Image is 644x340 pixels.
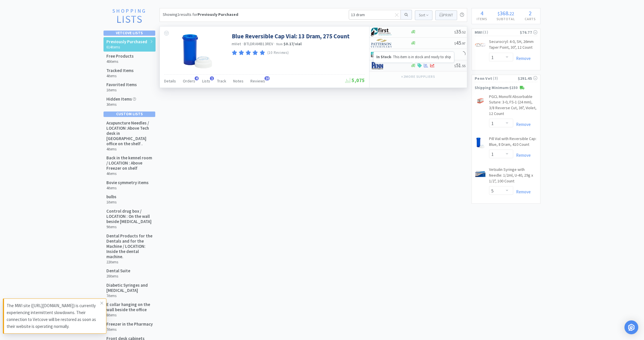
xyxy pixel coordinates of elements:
img: 86baccacf6c74457abacc328a46a4aab_15590.png [475,40,486,49]
span: 1 [210,76,214,80]
a: Pill Vial with Reversible Cap: Blue, 8 Dram, 410 Count [489,136,537,150]
div: Open Intercom Messenger [624,320,638,334]
h5: Tracked Items [106,68,134,73]
a: Remove [513,122,531,127]
h5: Acupuncture Needles / LOCATION :Above Tech desk in [GEOGRAPHIC_DATA] office on the shelf . [106,120,153,146]
span: . 55 [461,64,465,68]
a: Blue Reversible Cap Vial: 13 Dram, 275 Count [232,32,350,40]
h6: 8 items [106,313,153,318]
span: $ [454,30,456,34]
h6: 4 items [106,186,149,190]
span: 5,075 [345,77,365,84]
h5: Previously Purchased [106,39,147,44]
h5: Dental Products for the Dentals and for the Machine / LOCATION: Inside the dental machine. [106,233,153,259]
span: Details [164,78,176,84]
img: cef2ff3262dc455ea735b2623248baba_159030.png [475,168,486,180]
p: (10 Reviews) [267,50,289,56]
button: +2more suppliers [398,73,438,81]
strong: Previously Purchased [198,12,238,17]
img: 2c0c7348595f4d69a00d42e8a31cdac9_206961.png [179,32,216,70]
h5: Hidden Items [106,97,136,102]
p: - This item is in stock and ready to ship [376,55,451,60]
strong: In Stock [376,54,391,59]
p: Shipping Minimum: $150 [472,85,540,91]
button: Sort [415,10,432,20]
span: · [242,41,243,46]
strong: $0.17 / vial [283,41,302,46]
span: Penn Vet [475,75,492,82]
a: Vetsulin Syringe with Needle: 1/2ml, U-40, 29g x 1/2", 100 Count [489,167,537,186]
span: 368 [500,10,508,17]
span: 4 [480,10,483,17]
h6: 7 items [106,294,153,298]
span: Orders [183,78,195,84]
button: Print [435,10,457,20]
span: MWI [475,29,482,35]
h6: 9 items [106,225,153,229]
img: b7455fbd831e49ee9a1f7dd75a89a955_206972.png [475,137,486,149]
h5: Dental Suite [106,268,130,273]
h6: 4 items [106,74,134,78]
a: Remove [513,189,531,194]
img: 4dd14cff54a648ac9e977f0c5da9bc2e_5.png [371,50,392,59]
img: f5e969b455434c6296c6d81ef179fa71_3.png [371,39,392,48]
h4: Subtotal [492,16,520,22]
a: Remove [513,152,531,158]
img: e1133ece90fa4a959c5ae41b0808c578_9.png [371,61,392,70]
h6: 614 items [106,45,147,50]
img: cb94690f440e4bb08b05dd3a2cf40ce7_160131.png [475,95,486,107]
span: Notes [233,78,244,84]
img: 67d67680309e4a0bb49a5ff0391dcc42_6.png [371,28,392,36]
h6: 40 items [106,59,134,64]
h2: Lists [106,14,152,25]
span: . 97 [461,41,465,46]
input: Filter results... [349,10,401,20]
h4: Carts [520,16,540,22]
a: Securocryl: 4-0, SH, 26mm Taper Point, 30", 12 Count [489,39,537,52]
a: ShoppingLists [103,8,155,28]
span: Reviews [250,78,265,84]
div: $291.45 [518,75,537,82]
h5: Diabetic Syringes and [MEDICAL_DATA] [106,283,153,293]
span: $ [454,64,456,68]
span: Track [217,78,226,84]
h6: 22 items [106,260,153,265]
h5: Bovie symmetry items [106,180,149,185]
span: 22 [509,11,514,16]
div: Vetcove Lists [103,31,155,36]
h6: 20 items [106,274,130,279]
span: 51 [454,62,465,69]
p: The MWI site ([URL][DOMAIN_NAME]) is currently experiencing intermittent slowdowns. Their connect... [7,302,100,330]
div: . [492,10,520,16]
h4: Items [472,16,492,22]
a: Free Products 40items [103,52,156,66]
h6: 4 items [106,147,153,152]
span: . 52 [461,30,465,34]
span: 35 [454,28,465,35]
h5: Control drug box / LOCATION : On the wall beside [MEDICAL_DATA] [106,209,153,224]
span: 4 [195,76,199,80]
span: 10 [264,76,270,80]
span: $ [454,41,456,46]
h5: Back in the kennel room / LOCATION : Above Freezer on shelf [106,155,153,171]
span: ( 1 ) [482,29,520,35]
div: Custom Lists [103,112,155,117]
span: BTLDRAMB13REV [244,41,273,46]
h5: Freezer in the Pharmacy [106,322,153,327]
h5: bulbs [106,194,116,199]
a: PGCL Monofil Absorbable Suture: 3-0, FS-1 (24 mm), 3/8 Reverse Cut, 36", Violet, 12 Count [489,94,537,119]
a: Remove [513,56,531,61]
span: ( 3 ) [492,75,517,81]
h5: E collar hanging on the wall beside the office [106,302,153,312]
span: from [276,42,283,46]
span: 2 [529,10,532,17]
a: mVet [232,41,241,46]
h1: Shopping [106,8,152,14]
span: Lists [202,78,210,84]
div: Showing 1 results for [163,11,238,18]
h6: 4 items [106,171,153,176]
span: $ [498,11,500,16]
h6: 7 items [106,327,153,332]
h6: 3 items [106,102,136,107]
h6: 1 items [106,200,116,205]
